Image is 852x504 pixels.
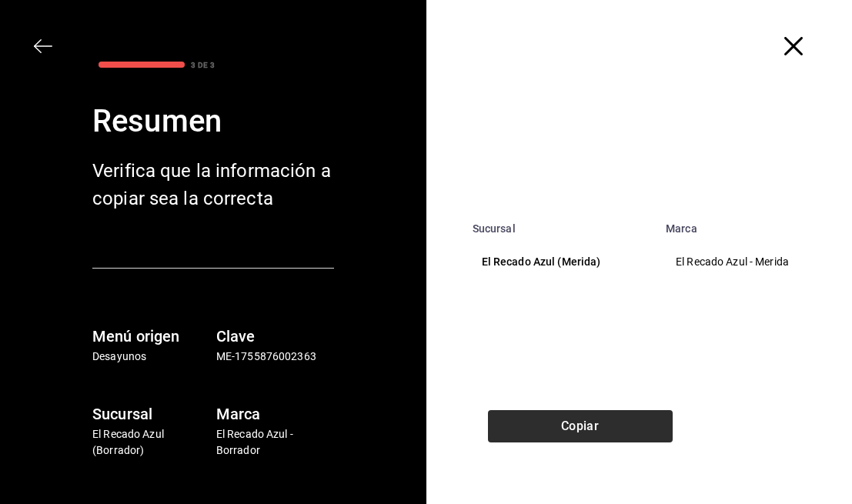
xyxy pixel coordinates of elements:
p: El Recado Azul - Merida [676,254,827,270]
h6: Clave [216,324,334,349]
p: Desayunos [92,349,210,365]
th: Sucursal [463,213,657,235]
p: El Recado Azul - Borrador [216,426,334,459]
h6: Marca [216,402,334,426]
h6: Sucursal [92,402,210,426]
th: Marca [657,213,852,235]
p: El Recado Azul (Merida) [482,254,639,270]
div: 3 DE 3 [191,59,215,71]
h6: Menú origen [92,324,210,349]
p: El Recado Azul (Borrador) [92,426,210,459]
button: Copiar [488,410,673,442]
p: ME-1755876002363 [216,349,334,365]
div: Resumen [92,98,334,145]
div: Verifica que la información a copiar sea la correcta [92,157,334,212]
